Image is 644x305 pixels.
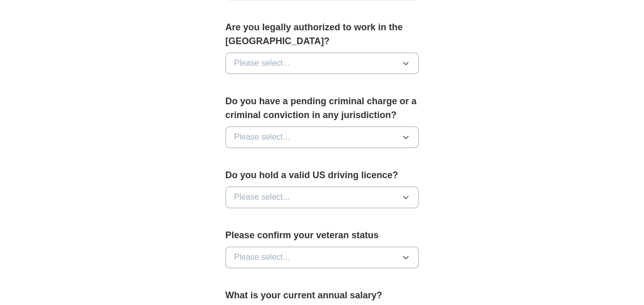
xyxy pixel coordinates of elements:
[225,94,419,122] label: Do you have a pending criminal charge or a criminal conviction in any jurisdiction?
[225,289,419,302] label: What is your current annual salary?
[225,228,419,242] label: Please confirm your veteran status
[225,21,419,48] label: Are you legally authorized to work in the [GEOGRAPHIC_DATA]?
[225,168,419,182] label: Do you hold a valid US driving licence?
[234,251,290,263] span: Please select...
[234,57,290,69] span: Please select...
[225,52,419,74] button: Please select...
[225,126,419,148] button: Please select...
[234,131,290,143] span: Please select...
[234,191,290,203] span: Please select...
[225,246,419,268] button: Please select...
[225,186,419,208] button: Please select...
